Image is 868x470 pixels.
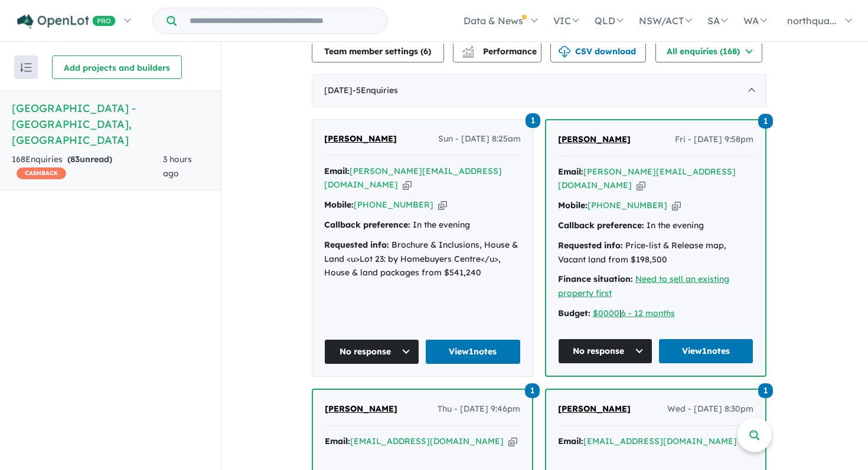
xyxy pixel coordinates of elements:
button: No response [558,338,653,364]
button: Copy [508,435,517,448]
span: [PERSON_NAME] [324,133,397,144]
div: [DATE] [312,74,766,107]
strong: Budget: [558,308,590,318]
a: $0000 [593,308,619,318]
strong: Requested info: [324,239,389,250]
strong: Mobile: [324,199,354,210]
span: northqua... [787,15,837,27]
img: download icon [559,46,570,58]
span: 1 [758,383,773,398]
button: Add projects and builders [52,55,182,79]
span: 1 [525,383,540,398]
strong: Mobile: [558,200,588,211]
div: Brochure & Inclusions, House & Land <u>Lot 23: by Homebuyers Centre</u>, House & land packages fr... [324,238,521,280]
button: CSV download [550,39,646,63]
span: Wed - [DATE] 8:30pm [667,402,753,416]
span: 1 [758,114,773,129]
strong: Callback preference: [558,220,644,231]
span: [PERSON_NAME] [325,403,397,414]
span: Sun - [DATE] 8:25am [438,132,521,146]
img: line-chart.svg [462,46,473,52]
a: 1 [525,382,540,398]
span: 1 [526,113,540,128]
h5: [GEOGRAPHIC_DATA] - [GEOGRAPHIC_DATA] , [GEOGRAPHIC_DATA] [12,100,209,148]
a: [PERSON_NAME][EMAIL_ADDRESS][DOMAIN_NAME] [324,166,502,190]
img: bar-chart.svg [462,50,474,57]
span: Thu - [DATE] 9:46pm [438,402,520,416]
a: [PHONE_NUMBER] [354,199,433,210]
div: 168 Enquir ies [12,153,163,181]
a: 1 [758,113,773,129]
input: Try estate name, suburb, builder or developer [179,8,385,34]
div: In the evening [324,218,521,232]
span: 6 [423,46,428,57]
span: [PERSON_NAME] [558,134,631,144]
strong: ( unread) [67,154,112,165]
button: Copy [403,179,412,191]
button: All enquiries (168) [655,39,762,63]
a: [PERSON_NAME] [325,402,397,416]
a: 1 [758,382,773,398]
span: 83 [70,154,80,165]
button: Copy [672,199,681,212]
img: sort.svg [20,63,32,72]
div: In the evening [558,219,753,233]
strong: Requested info: [558,240,623,251]
div: Price-list & Release map, Vacant land from $198,500 [558,239,753,267]
a: [PERSON_NAME] [558,133,631,147]
span: CASHBACK [17,167,66,179]
a: [PERSON_NAME] [558,402,631,416]
a: [EMAIL_ADDRESS][DOMAIN_NAME] [350,436,504,446]
a: View1notes [425,339,521,364]
a: Need to sell an existing property first [558,274,729,298]
a: [EMAIL_ADDRESS][DOMAIN_NAME] [583,436,737,446]
img: Openlot PRO Logo White [17,14,116,29]
a: 1 [526,112,540,128]
strong: Callback preference: [324,219,410,230]
strong: Finance situation: [558,274,633,284]
strong: Email: [324,166,350,176]
strong: Email: [558,436,583,446]
strong: Email: [325,436,350,446]
button: Team member settings (6) [312,39,444,63]
button: Copy [637,179,645,192]
a: [PHONE_NUMBER] [588,200,667,211]
span: Performance [464,46,537,57]
strong: Email: [558,166,583,177]
span: 3 hours ago [163,154,192,179]
button: Performance [453,39,541,63]
a: View1notes [658,338,753,364]
a: [PERSON_NAME][EMAIL_ADDRESS][DOMAIN_NAME] [558,166,736,191]
button: Copy [438,199,447,211]
a: 6 - 12 months [621,308,675,318]
a: [PERSON_NAME] [324,132,397,146]
span: [PERSON_NAME] [558,403,631,414]
span: Fri - [DATE] 9:58pm [675,133,753,147]
span: - 5 Enquir ies [353,85,398,96]
div: | [558,307,753,321]
button: No response [324,339,420,364]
